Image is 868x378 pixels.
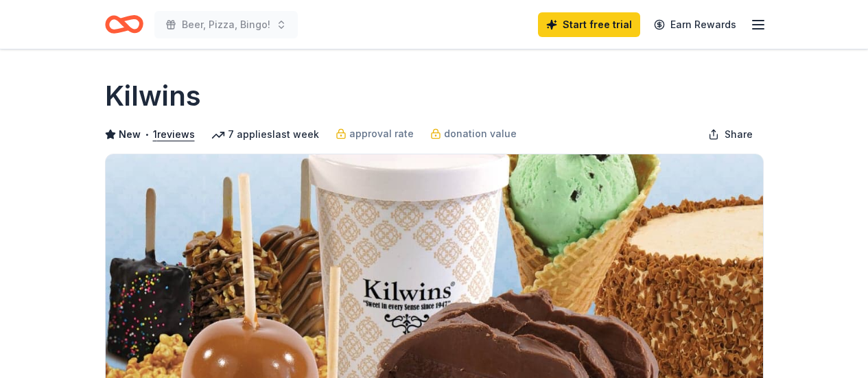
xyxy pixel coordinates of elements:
[211,126,319,143] div: 7 applies last week
[182,16,270,33] span: Beer, Pizza, Bingo!
[538,12,640,37] a: Start free trial
[725,126,753,143] span: Share
[349,126,414,142] span: approval rate
[153,126,195,143] button: 1reviews
[105,77,201,115] h1: Kilwins
[646,12,744,37] a: Earn Rewards
[144,129,149,140] span: •
[697,121,764,148] button: Share
[336,126,414,142] a: approval rate
[444,126,517,142] span: donation value
[119,126,141,143] span: New
[154,11,298,38] button: Beer, Pizza, Bingo!
[105,8,143,40] a: Home
[430,126,517,142] a: donation value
